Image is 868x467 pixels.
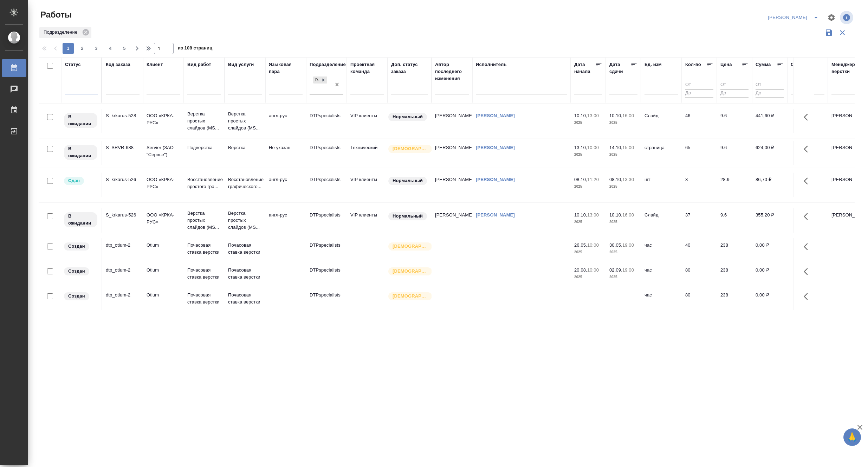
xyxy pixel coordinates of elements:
p: 02.09, [609,267,622,273]
div: split button [766,12,823,23]
div: S_krkarus-528 [106,112,140,119]
td: [PERSON_NAME] [432,141,472,165]
p: Оtium [147,292,180,299]
div: Статус [65,61,81,68]
td: 3 [682,173,717,197]
p: 2025 [609,274,637,281]
p: Восстановление графического... [228,176,262,190]
td: [PERSON_NAME] [432,208,472,233]
button: Здесь прячутся важные кнопки [799,141,816,158]
td: 355,20 ₽ [752,208,787,233]
td: 0,00 ₽ [752,238,787,263]
p: 10.10, [609,113,622,118]
p: [DEMOGRAPHIC_DATA] [393,243,428,250]
span: 2 [77,45,88,52]
div: Заказ еще не согласован с клиентом, искать исполнителей рано [63,267,98,276]
p: 2025 [609,183,637,190]
p: Сдан [68,177,80,184]
p: [DEMOGRAPHIC_DATA] [393,145,428,152]
p: Почасовая ставка верстки [228,292,262,306]
td: 238 [717,263,752,288]
div: dtp_otium-2 [106,267,140,274]
button: 2 [77,43,88,54]
td: 46 [682,109,717,133]
p: Подверстка [187,144,221,151]
p: 19:00 [622,267,634,273]
div: Менеджер проверил работу исполнителя, передает ее на следующий этап [63,176,98,186]
button: Здесь прячутся важные кнопки [799,173,816,189]
p: [DEMOGRAPHIC_DATA] [393,268,428,275]
div: dtp_otium-2 [106,292,140,299]
td: 0,00 ₽ [752,288,787,313]
td: Технический [347,141,388,165]
td: час [641,263,682,288]
p: ООО «КРКА-РУС» [147,112,180,126]
td: 9.6 [717,141,752,165]
a: [PERSON_NAME] [476,113,515,118]
p: Оtium [147,242,180,249]
div: Заказ еще не согласован с клиентом, искать исполнителей рано [63,242,98,251]
button: Здесь прячутся важные кнопки [799,288,816,305]
td: DTPspecialists [306,208,347,233]
p: Нормальный [393,213,423,220]
td: 80 [682,288,717,313]
div: Цена [720,61,732,68]
p: ООО «КРКА-РУС» [147,212,180,226]
td: DTPspecialists [306,263,347,288]
div: Клиент [147,61,163,68]
td: VIP клиенты [347,173,388,197]
a: [PERSON_NAME] [476,177,515,182]
td: 28.9 [717,173,752,197]
p: 2025 [574,119,602,126]
p: 26.05, [574,242,587,248]
p: Верстка простых слайдов (MS... [228,210,262,231]
span: Настроить таблицу [823,9,840,26]
div: S_SRVR-688 [106,144,140,151]
td: 238 [717,238,752,263]
td: 65 [682,141,717,165]
div: Дата сдачи [609,61,630,75]
td: страница [641,141,682,165]
p: Верстка простых слайдов (MS... [228,111,262,132]
p: Создан [68,268,85,275]
div: DTPspecialists [312,76,328,85]
td: 0,00 ₽ [752,263,787,288]
td: Слайд [641,109,682,133]
input: От [685,81,713,89]
div: Исполнитель назначен, приступать к работе пока рано [63,112,98,129]
p: 2025 [574,274,602,281]
td: шт [641,173,682,197]
p: 2025 [574,183,602,190]
p: 2025 [574,249,602,256]
p: 10:00 [587,242,599,248]
p: 13:00 [587,113,599,118]
div: Проектная команда [350,61,384,75]
p: 16:00 [622,113,634,118]
button: 3 [91,43,102,54]
p: 13:00 [587,212,599,218]
input: От [720,81,749,89]
span: 4 [105,45,116,52]
p: 2025 [574,219,602,226]
td: англ-рус [265,109,306,133]
td: DTPspecialists [306,141,347,165]
p: 19:00 [622,242,634,248]
p: Верстка [228,144,262,151]
p: [PERSON_NAME] [831,212,865,219]
p: Почасовая ставка верстки [187,292,221,306]
p: 16:00 [622,212,634,218]
p: ООО «КРКА-РУС» [147,176,180,190]
p: Верстка простых слайдов (MS... [187,210,221,231]
div: Языковая пара [269,61,303,75]
p: Верстка простых слайдов (MS... [187,111,221,132]
p: [PERSON_NAME] [831,144,865,151]
div: Код заказа [106,61,130,68]
td: DTPspecialists [306,173,347,197]
span: 3 [91,45,102,52]
p: Подразделение [44,29,80,36]
td: час [641,238,682,263]
p: 2025 [574,151,602,158]
p: 10.10, [609,212,622,218]
p: 10.10, [574,212,587,218]
a: [PERSON_NAME] [476,145,515,150]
